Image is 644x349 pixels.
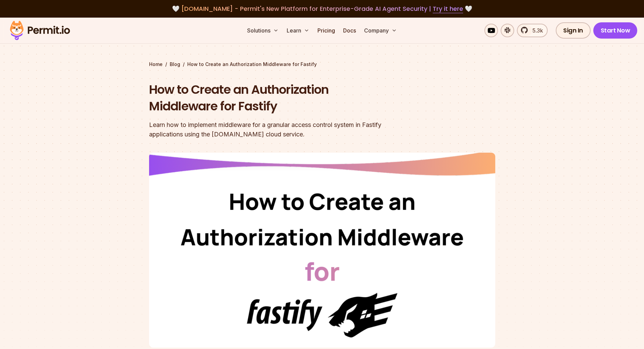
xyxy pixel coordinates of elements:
[149,61,163,68] a: Home
[433,4,463,13] a: Try it here
[149,153,495,348] img: How to Create an Authorization Middleware for Fastify
[149,120,409,139] div: Learn how to implement middleware for a granular access control system in Fastify applications us...
[556,22,591,39] a: Sign In
[340,24,359,37] a: Docs
[284,24,312,37] button: Learn
[149,61,495,68] div: / /
[361,24,400,37] button: Company
[170,61,180,68] a: Blog
[244,24,281,37] button: Solutions
[181,4,463,13] span: [DOMAIN_NAME] - Permit's New Platform for Enterprise-Grade AI Agent Security |
[7,19,73,42] img: Permit logo
[528,26,543,35] span: 5.3k
[16,4,628,14] div: 🤍 🤍
[315,24,338,37] a: Pricing
[517,24,548,37] a: 5.3k
[149,81,409,115] h1: How to Create an Authorization Middleware for Fastify
[593,22,638,39] a: Start Now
